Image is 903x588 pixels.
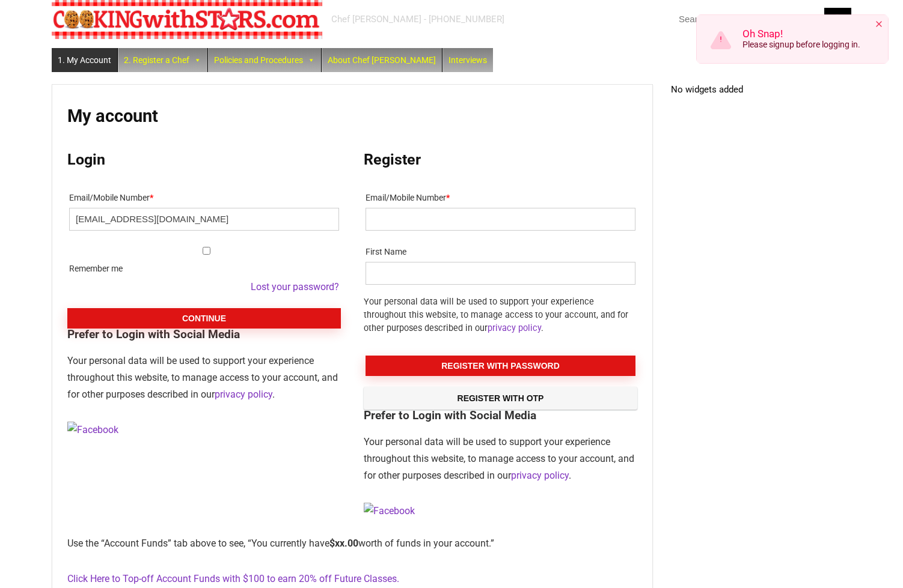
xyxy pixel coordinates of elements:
a: Interviews [442,48,493,72]
a: About Chef [PERSON_NAME] [322,48,442,72]
a: Lost your password? [251,279,339,296]
input: Register with OTP [364,387,637,410]
button: Register With Password [366,356,635,376]
img: Facebook [67,422,118,438]
a: Policies and Procedures [208,48,321,72]
a: 1. My Account [52,48,117,72]
p: Your personal data will be used to support your experience throughout this website, to manage acc... [364,296,637,335]
a: privacy policy [215,389,272,400]
label: First Name [366,243,635,262]
button: Search [824,8,851,31]
p: Use the “Account Funds” tab above to see, “You currently have worth of funds in your account.” [67,535,637,552]
label: Email/Mobile Number [69,189,339,208]
p: No widgets added [671,84,851,95]
a: 2. Register a Chef [118,48,207,72]
legend: Prefer to Login with Social Media [364,410,637,421]
div: Chef [PERSON_NAME] - [PHONE_NUMBER] [331,13,504,25]
input: Search [671,8,851,31]
img: Facebook [364,503,415,520]
div: Please signup before logging in. [742,39,878,50]
span: Remember me [69,264,123,273]
div: Oh Snap! [742,28,878,39]
span: .00 [329,538,358,549]
p: Your personal data will be used to support your experience throughout this website, to manage acc... [364,434,637,484]
a: privacy policy [488,323,541,333]
input: Remember me [72,247,341,255]
h2: Login [67,151,341,169]
legend: Prefer to Login with Social Media [67,329,341,340]
a: Click Here to Top-off Account Funds with $100 to earn 20% off Future Classes. [67,573,399,584]
a: privacy policy [511,470,569,481]
p: Your personal data will be used to support your experience throughout this website, to manage acc... [67,353,341,403]
span: $xx [329,538,344,549]
h2: Register [364,151,637,169]
label: Email/Mobile Number [366,189,635,208]
h1: My account [67,106,637,126]
button: Continue [67,308,341,329]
